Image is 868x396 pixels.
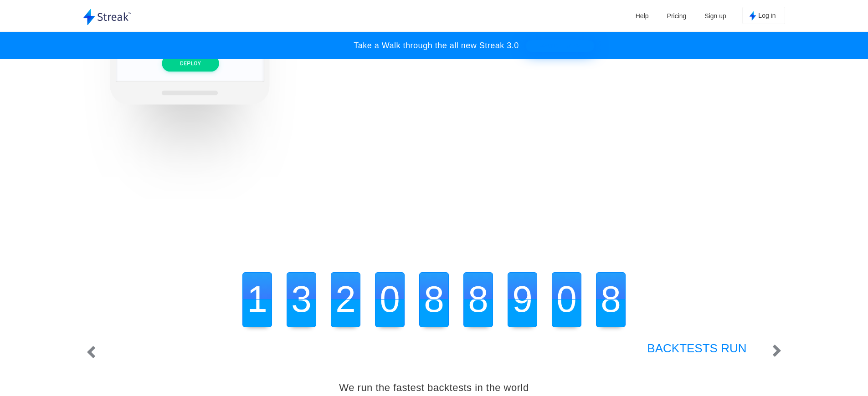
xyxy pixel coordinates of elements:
a: Pricing [663,9,691,23]
span: 2 [335,279,356,320]
span: 9 [512,278,533,320]
span: 8 [468,278,488,320]
a: Sign up [700,9,730,23]
img: left_arrow [87,346,96,358]
span: 0 [380,278,400,320]
span: 2 [335,278,356,320]
span: 3 [291,278,312,320]
span: 1 [247,279,267,320]
button: right_arrow [769,344,785,359]
span: 0 [380,279,400,320]
button: left_arrow [83,344,100,359]
div: We run the fastest backtests in the world [92,370,776,396]
span: 8 [601,278,621,320]
h3: BACKTESTS RUN [122,341,747,355]
span: 8 [424,279,444,320]
span: 0 [556,279,577,320]
img: logo [83,9,132,25]
p: Take a Walk through the all new Streak 3.0 [344,41,519,51]
img: kite_logo [750,11,756,20]
span: 8 [424,278,444,320]
span: 8 [601,279,621,320]
span: 8 [468,279,488,320]
span: 1 [247,278,267,320]
span: 0 [556,278,577,320]
img: right_arrow [772,345,781,357]
span: 9 [512,279,533,320]
button: Log in [742,7,785,24]
span: Log in [758,12,776,20]
button: WATCH NOW [526,40,594,52]
span: 3 [291,279,312,320]
a: Help [631,9,653,23]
